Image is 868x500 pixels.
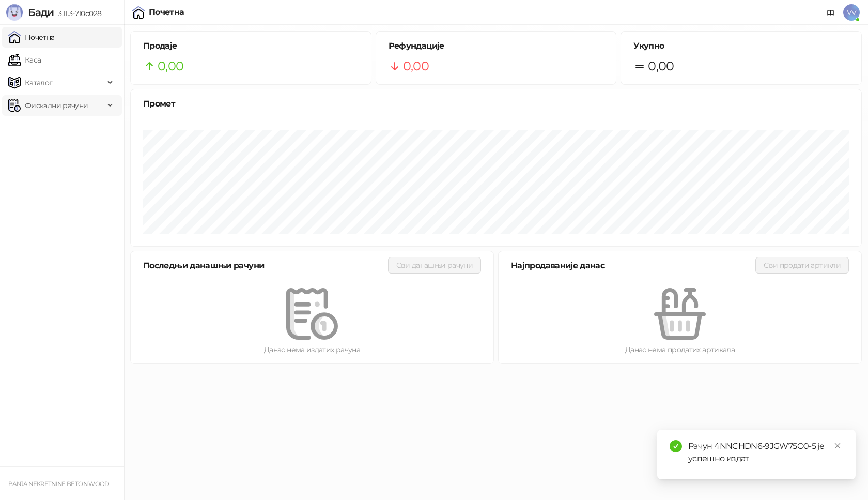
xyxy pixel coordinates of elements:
[832,440,843,451] a: Close
[8,50,41,70] a: Каса
[147,344,477,355] div: Данас нема издатих рачуна
[143,97,849,110] div: Промет
[158,56,183,76] span: 0,00
[388,257,481,274] button: Сви данашњи рачуни
[143,259,388,272] div: Последњи данашњи рачуни
[515,344,845,355] div: Данас нема продатих артикала
[6,4,23,21] img: Logo
[843,4,860,21] span: VV
[389,40,604,52] h5: Рефундације
[8,27,55,48] a: Почетна
[143,40,359,52] h5: Продаје
[670,440,682,452] span: check-circle
[755,257,849,274] button: Сви продати артикли
[511,259,755,272] div: Најпродаваније данас
[633,40,849,52] h5: Укупно
[403,56,429,76] span: 0,00
[149,8,184,17] div: Почетна
[8,480,110,488] small: BANJA NEKRETNINE BETON WOOD
[834,442,841,449] span: close
[54,9,101,18] span: 3.11.3-710c028
[648,56,674,76] span: 0,00
[823,4,839,21] a: Документација
[25,72,53,93] span: Каталог
[688,440,843,465] div: Рачун 4NNCHDN6-9JGW75O0-5 је успешно издат
[28,6,54,19] span: Бади
[25,95,88,116] span: Фискални рачуни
